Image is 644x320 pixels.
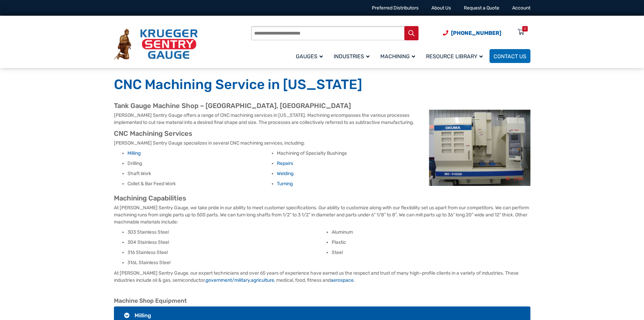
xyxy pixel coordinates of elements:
[206,277,250,283] a: government/military
[376,48,422,64] a: Machining
[277,181,293,187] a: Turning
[332,249,530,256] li: Steel
[127,150,141,156] a: Milling
[127,170,271,177] li: Shaft Work
[431,5,451,11] a: About Us
[277,150,421,157] li: Machining of Specialty Bushings
[464,5,499,11] a: Request a Quote
[127,160,271,167] li: Drilling
[429,110,530,186] img: Machining
[127,239,326,246] li: 304 Stainless Steel
[114,194,530,202] h2: Machining Capabilities
[330,48,376,64] a: Industries
[331,277,354,283] a: aerospace
[332,239,530,246] li: Plastic
[127,229,326,236] li: 303 Stainless Steel
[443,29,501,37] a: Phone Number (920) 434-8860
[512,5,530,11] a: Account
[114,204,530,226] p: At [PERSON_NAME] Sentry Gauge, we take pride in our ability to meet customer specifications. Our ...
[127,259,326,266] li: 316L Stainless Steel
[490,49,530,63] a: Contact Us
[426,53,483,60] span: Resource Library
[127,249,326,256] li: 316 Stainless Steel
[114,270,530,284] p: At [PERSON_NAME] Sentry Gauge, our expert technicians and over 65 years of experience have earned...
[277,171,293,176] a: Welding
[296,53,323,60] span: Gauges
[332,229,530,236] li: Aluminum
[114,29,198,60] img: Krueger Sentry Gauge
[277,161,293,166] a: Repairs
[494,53,526,60] span: Contact Us
[114,140,530,147] p: [PERSON_NAME] Sentry Gauge specializes in several CNC machining services, including:
[422,48,490,64] a: Resource Library
[380,53,415,60] span: Machining
[114,129,530,138] h2: CNC Machining Services
[251,277,274,283] a: agriculture
[372,5,419,11] a: Preferred Distributors
[451,30,501,36] span: [PHONE_NUMBER]
[524,26,526,31] div: 0
[127,180,271,187] li: Collet & Bar Feed Work
[334,53,369,60] span: Industries
[292,48,330,64] a: Gauges
[114,102,530,110] h2: Tank Gauge Machine Shop – [GEOGRAPHIC_DATA], [GEOGRAPHIC_DATA]
[114,297,530,305] h2: Machine Shop Equipment
[114,112,530,126] p: [PERSON_NAME] Sentry Gauge offers a range of CNC machining services in [US_STATE]. Machining enco...
[135,312,151,319] span: Milling
[114,76,530,93] h1: CNC Machining Service in [US_STATE]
